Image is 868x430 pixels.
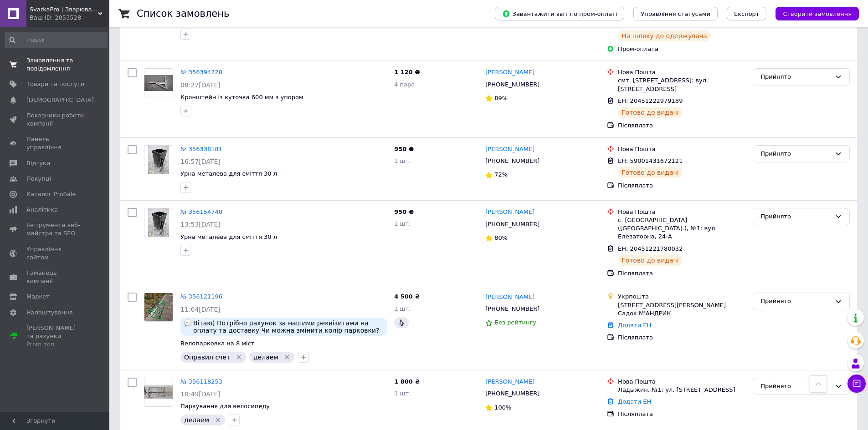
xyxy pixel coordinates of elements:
[394,378,420,385] span: 1 800 ₴
[180,170,277,177] a: Урна металева для сміття 30 л
[394,390,411,397] span: 1 шт.
[618,255,683,266] div: Готово до видачі
[26,293,50,301] span: Маркет
[144,208,173,237] a: Фото товару
[144,68,173,97] a: Фото товару
[760,212,831,222] div: Прийнято
[618,68,745,76] div: Нова Пошта
[193,319,383,334] span: Вітаю) Потрібно рахунок за нашими реквізитами на оплату та доставку Чи можна змінити колір парковки?
[26,56,84,73] span: Замовлення та повідомлення
[394,69,420,76] span: 1 120 ₴
[180,146,222,152] a: № 356338181
[618,410,745,418] div: Післяплата
[618,97,683,104] span: ЕН: 20451222979189
[618,76,745,93] div: смт. [STREET_ADDRESS]: вул. [STREET_ADDRESS]
[180,208,222,215] a: № 356154740
[485,293,534,302] a: [PERSON_NAME]
[184,416,209,424] span: делаем
[148,146,169,174] img: Фото товару
[618,167,683,178] div: Готово до видачі
[30,14,109,22] div: Ваш ID: 2053528
[180,81,221,89] span: 08:27[DATE]
[618,157,683,164] span: ЕН: 59001431672121
[494,404,511,411] span: 100%
[26,80,84,88] span: Товари та послуги
[483,303,541,315] div: [PHONE_NUMBER]
[618,145,745,153] div: Нова Пошта
[5,32,108,48] input: Пошук
[144,385,173,399] img: Фото товару
[26,324,84,349] span: [PERSON_NAME] та рахунки
[144,75,173,91] img: Фото товару
[494,95,508,101] span: 89%
[495,7,624,20] button: Завантажити звіт по пром-оплаті
[144,378,173,407] a: Фото товару
[180,378,222,385] a: № 356118253
[394,220,411,227] span: 1 шт.
[26,269,84,285] span: Гаманець компанії
[180,340,254,347] span: Велопарковка на 8 міст
[394,293,420,300] span: 4 500 ₴
[618,121,745,130] div: Післяплата
[180,306,221,313] span: 11:04[DATE]
[26,206,58,214] span: Аналітика
[485,145,534,154] a: [PERSON_NAME]
[633,7,718,20] button: Управління статусами
[618,182,745,190] div: Післяплата
[494,234,508,241] span: 80%
[394,81,415,88] span: 4 пара
[184,319,191,327] img: :speech_balloon:
[618,386,745,394] div: Ладыжин, №1: ул. [STREET_ADDRESS]
[137,8,229,19] h1: Список замовлень
[26,135,84,152] span: Панель управління
[618,293,745,301] div: Укрпошта
[618,378,745,386] div: Нова Пошта
[144,293,173,321] img: Фото товару
[494,319,536,326] span: Без рейтингу
[180,233,277,240] a: Урна металева для сміття 30 л
[485,208,534,217] a: [PERSON_NAME]
[26,245,84,262] span: Управління сайтом
[847,374,866,393] button: Чат з покупцем
[734,10,760,17] span: Експорт
[180,221,221,228] span: 13:53[DATE]
[483,155,541,167] div: [PHONE_NUMBER]
[180,69,222,76] a: № 356394728
[253,354,278,361] span: делаем
[144,145,173,174] a: Фото товару
[30,5,98,14] span: SvarkaPro | Зварювально-штампувальний цех
[641,10,710,17] span: Управління статусами
[394,208,414,215] span: 950 ₴
[483,218,541,230] div: [PHONE_NUMBER]
[766,10,859,17] a: Створити замовлення
[26,190,76,198] span: Каталог ProSale
[26,309,73,317] span: Налаштування
[394,146,414,152] span: 950 ₴
[180,94,303,101] a: Кронштейн із куточка 600 мм з упором
[618,269,745,278] div: Післяплата
[184,354,230,361] span: Оправил счет
[26,96,94,104] span: [DEMOGRAPHIC_DATA]
[483,79,541,91] div: [PHONE_NUMBER]
[180,403,270,410] a: Паркування для велосипеду
[26,111,84,128] span: Показники роботи компанії
[618,45,745,53] div: Пром-оплата
[618,216,745,241] div: с. [GEOGRAPHIC_DATA] ([GEOGRAPHIC_DATA].), №1: вул. Елеваторна, 24-А
[283,354,291,361] svg: Видалити мітку
[26,221,84,238] span: Інструменти веб-майстра та SEO
[26,340,84,349] div: Prom топ
[618,398,651,405] a: Додати ЕН
[776,7,859,20] button: Створити замовлення
[394,305,411,312] span: 1 шт.
[760,72,831,82] div: Прийнято
[783,10,852,17] span: Створити замовлення
[618,245,683,252] span: ЕН: 20451221780032
[760,149,831,159] div: Прийнято
[618,30,711,41] div: На шляху до одержувача
[618,107,683,118] div: Готово до видачі
[180,158,221,165] span: 16:57[DATE]
[235,354,242,361] svg: Видалити мітку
